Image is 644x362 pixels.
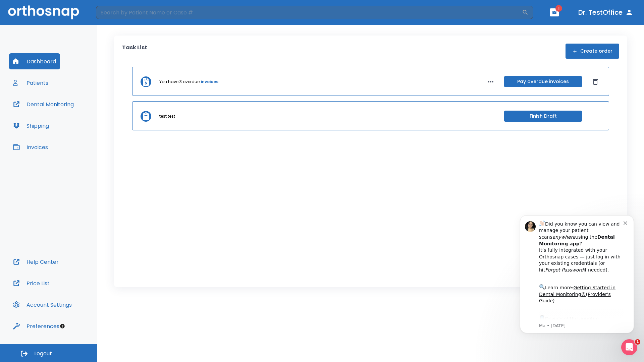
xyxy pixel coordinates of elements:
[9,53,60,69] button: Dashboard
[9,254,63,270] button: Help Center
[34,350,52,357] span: Logout
[590,76,601,87] button: Dismiss
[59,323,65,329] div: Tooltip anchor
[159,113,175,119] p: test test
[8,5,79,19] img: Orthosnap
[635,339,640,345] span: 1
[9,139,52,155] button: Invoices
[504,76,582,87] button: Pay overdue invoices
[504,111,582,122] button: Finish Draft
[566,44,619,59] button: Create order
[9,297,76,313] button: Account Settings
[621,339,637,355] iframe: Intercom live chat
[201,79,218,85] a: invoices
[9,118,53,134] button: Shipping
[9,75,52,91] button: Patients
[96,6,522,19] input: Search by Patient Name or Case #
[9,96,78,112] button: Dental Monitoring
[29,118,114,124] p: Message from Ma, sent 3w ago
[9,318,63,334] button: Preferences
[510,205,644,344] iframe: Intercom notifications message
[29,111,89,123] a: App Store
[122,44,147,59] p: Task List
[29,109,114,143] div: Download the app: | ​ Let us know if you need help getting started!
[114,14,119,20] button: Dismiss notification
[9,275,54,291] button: Price List
[576,6,636,18] button: Dr. TestOffice
[555,5,562,12] span: 1
[159,79,200,85] p: You have 3 overdue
